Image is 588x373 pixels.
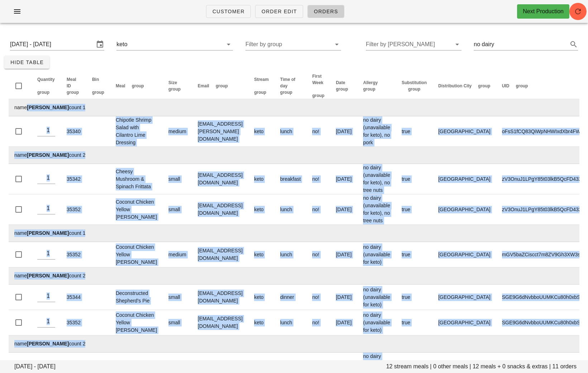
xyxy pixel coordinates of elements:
td: keto [248,164,274,194]
th: Quantity: Not sorted. Activate to sort ascending. [32,73,61,99]
td: keto [248,310,274,335]
strong: [PERSON_NAME] [27,230,69,236]
td: Deconstructed Shepherd's Pie [110,285,163,310]
td: lunch [274,242,307,267]
th: Meal ID: Not sorted. Activate to sort ascending. [61,73,86,99]
td: breakfast [274,164,307,194]
td: no dairy (unavailable for keto), no pork [357,116,396,147]
td: true [396,194,432,225]
th: Email: Not sorted. Activate to sort ascending. [192,73,248,99]
td: true [396,164,432,194]
td: lunch [274,116,307,147]
td: keto [248,194,274,225]
td: keto [248,242,274,267]
span: Size [168,80,177,85]
td: no dairy (unavailable for keto), no tree nuts [357,164,396,194]
div: Filter by group [245,39,341,50]
button: Hide Table [4,56,49,69]
td: [EMAIL_ADDRESS][DOMAIN_NAME] [192,242,248,267]
span: group [363,87,375,92]
span: Substitution [402,80,427,85]
td: Coconut Chicken Yellow [PERSON_NAME] [110,310,163,335]
th: Distribution City: Not sorted. Activate to sort ascending. [432,73,496,99]
td: [GEOGRAPHIC_DATA] [432,116,496,147]
span: Time of day [280,77,295,88]
td: [GEOGRAPHIC_DATA] [432,310,496,335]
td: true [396,116,432,147]
td: keto [248,116,274,147]
td: Chipotle Shrimp Salad with Cilantro Lime Dressing [110,116,163,147]
a: Order Edit [255,5,303,18]
td: [EMAIL_ADDRESS][DOMAIN_NAME] [192,194,248,225]
span: Meal ID [67,77,76,88]
td: no! [306,242,330,267]
span: group [67,90,79,95]
td: no! [306,116,330,147]
span: Email [198,83,209,88]
td: no dairy (unavailable for keto), no tree nuts [357,194,396,225]
td: Coconut Chicken Yellow [PERSON_NAME] [110,194,163,225]
span: Hide Table [10,59,44,65]
td: [GEOGRAPHIC_DATA] [432,194,496,225]
td: [DATE] [330,242,357,267]
td: lunch [274,194,307,225]
td: [EMAIL_ADDRESS][DOMAIN_NAME] [192,285,248,310]
td: 35352 [61,242,86,267]
span: Quantity [37,77,55,82]
span: First Week [312,74,323,85]
td: medium [163,116,192,147]
a: Customer [206,5,251,18]
span: UID [502,83,510,88]
td: small [163,285,192,310]
th: Size: Not sorted. Activate to sort ascending. [163,73,192,99]
td: 35352 [61,310,86,335]
td: [DATE] [330,116,357,147]
div: Filter by [PERSON_NAME] [366,39,462,50]
th: Stream: Not sorted. Activate to sort ascending. [248,73,274,99]
span: group [478,83,490,88]
td: 35352 [61,194,86,225]
td: no! [306,310,330,335]
div: keto [116,41,127,48]
span: group [37,90,49,95]
td: [EMAIL_ADDRESS][DOMAIN_NAME] [192,310,248,335]
span: group [168,87,181,92]
span: Distribution City [438,83,472,88]
span: Order Edit [261,9,297,14]
td: no! [306,194,330,225]
span: group [280,90,292,95]
td: true [396,310,432,335]
td: medium [163,242,192,267]
td: lunch [274,310,307,335]
td: keto [248,285,274,310]
td: no dairy (unavailable for keto) [357,310,396,335]
strong: [PERSON_NAME] [27,105,69,110]
span: group [132,83,144,88]
strong: [PERSON_NAME] [27,273,69,278]
span: Bin [92,77,99,82]
td: no dairy (unavailable for keto) [357,242,396,267]
td: [EMAIL_ADDRESS][DOMAIN_NAME] [192,164,248,194]
span: Customer [212,9,245,14]
td: [DATE] [330,164,357,194]
td: true [396,285,432,310]
td: small [163,194,192,225]
td: [GEOGRAPHIC_DATA] [432,285,496,310]
div: keto [116,39,233,50]
span: group [254,90,266,95]
span: group [408,87,420,92]
th: Date: Not sorted. Activate to sort ascending. [330,73,357,99]
td: true [396,242,432,267]
th: Bin: Not sorted. Activate to sort ascending. [86,73,110,99]
td: [EMAIL_ADDRESS][PERSON_NAME][DOMAIN_NAME] [192,116,248,147]
span: group [312,93,324,98]
td: no dairy (unavailable for keto) [357,285,396,310]
td: [DATE] [330,310,357,335]
span: Date [336,80,345,85]
span: group [336,87,348,92]
td: small [163,310,192,335]
span: group [216,83,228,88]
td: dinner [274,285,307,310]
strong: [PERSON_NAME] [27,152,69,158]
td: [GEOGRAPHIC_DATA] [432,164,496,194]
